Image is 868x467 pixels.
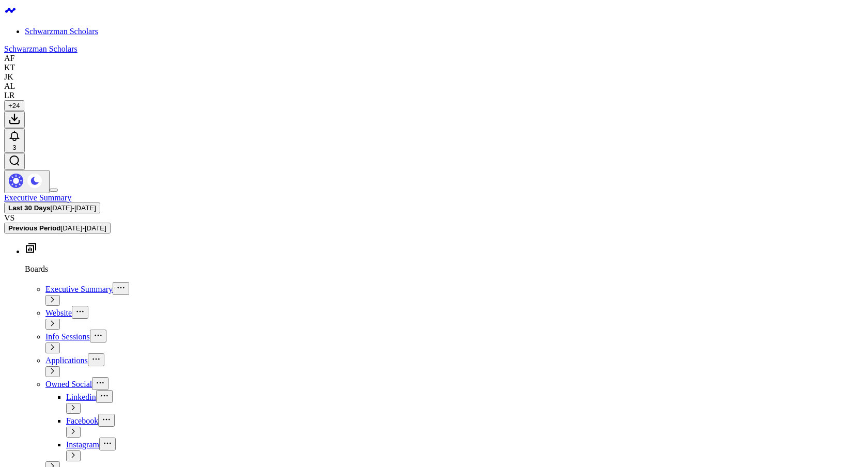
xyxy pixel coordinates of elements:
[45,332,90,341] a: Info Sessions
[45,380,92,388] a: Owned Social
[45,285,113,293] a: Executive Summary
[8,224,60,232] b: Previous Period
[66,393,96,401] a: Linkedin
[8,144,21,151] div: 3
[25,264,864,274] p: Boards
[4,153,25,170] button: Open search
[51,204,96,212] span: [DATE] - [DATE]
[4,63,15,72] div: KT
[66,416,98,425] a: Facebook
[4,193,71,202] a: Executive Summary
[4,44,78,53] a: Schwarzman Scholars
[4,213,864,223] div: VS
[8,102,20,110] span: + 24
[45,356,88,365] a: Applications
[4,223,111,233] button: Previous Period[DATE]-[DATE]
[60,224,106,232] span: [DATE] - [DATE]
[8,204,51,212] b: Last 30 Days
[4,54,14,63] div: AF
[4,100,24,111] button: +24
[4,72,13,82] div: JK
[4,91,14,100] div: LR
[4,203,100,213] button: Last 30 Days[DATE]-[DATE]
[4,128,25,153] button: 3
[25,27,98,36] a: Schwarzman Scholars
[45,308,72,317] a: Website
[4,82,15,91] div: AL
[66,440,99,449] a: Instagram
